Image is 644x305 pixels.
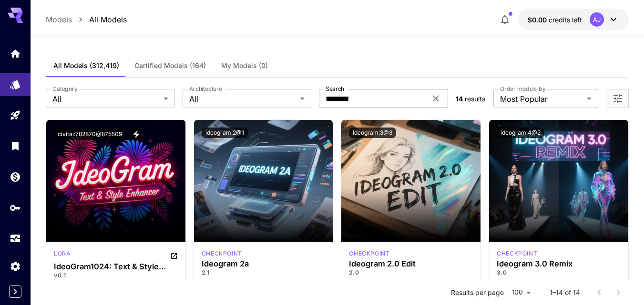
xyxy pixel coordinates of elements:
button: Open in CivitAI [170,249,178,261]
div: 100 [508,285,534,299]
span: credits left [549,16,582,24]
div: ideogram3 [497,249,537,258]
button: Open more filters [612,93,624,105]
a: All Models [89,14,127,25]
p: checkpoint [349,249,389,258]
div: Wallet [10,168,21,180]
p: checkpoint [202,249,242,258]
button: ideogram:2@1 [202,128,248,138]
span: All Models (312,419) [53,61,119,70]
div: Playground [10,109,21,121]
p: v0.1 [54,271,178,280]
label: Order models by [500,85,545,93]
span: $0.00 [528,16,549,24]
p: checkpoint [497,249,537,258]
span: My Models (0) [221,61,268,70]
span: Most Popular [500,93,583,105]
a: Models [46,14,72,25]
span: 14 [456,95,463,103]
h3: Ideogram 2a [202,259,326,268]
button: ideogram:3@3 [349,128,396,138]
h3: Ideogram 3.0 Remix [497,259,621,268]
p: 2.0 [349,268,473,277]
label: Category [52,85,78,93]
div: AJ [590,12,604,27]
span: All [189,93,296,105]
p: 2.1 [202,268,326,277]
button: civitai:782870@875509 [54,128,126,140]
div: $0.00 [528,15,582,25]
span: Certified Models (164) [134,61,206,70]
label: Architecture [189,85,222,93]
button: $0.00AJ [518,9,629,30]
button: ideogram:4@2 [497,128,544,138]
div: ideogram2a [202,249,242,258]
span: results [465,95,485,103]
p: lora [54,249,70,258]
button: Expand sidebar [9,285,21,298]
p: 3.0 [497,268,621,277]
div: Settings [10,260,21,272]
div: API Keys [10,202,21,214]
h3: IdeoGram1024: Text & Style Enhancer | Flux.1 D LoRa [54,262,178,271]
button: View trigger words [130,128,143,140]
div: Usage [10,233,21,245]
span: All [52,93,159,105]
label: Search [326,85,344,93]
h3: Ideogram 2.0 Edit [349,259,473,268]
div: Models [10,76,21,88]
div: Library [10,140,21,152]
div: ideogram2 [349,249,389,258]
div: Home [10,45,21,57]
p: Results per page [451,288,504,297]
div: FLUX.1 D [54,249,70,261]
nav: breadcrumb [46,14,127,25]
p: 1–14 of 14 [550,288,580,297]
